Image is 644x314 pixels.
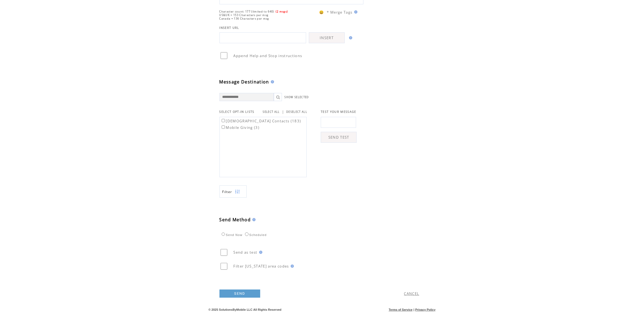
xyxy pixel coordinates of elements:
a: Terms of Service [389,308,413,311]
span: TEST YOUR MESSAGE [321,110,356,114]
input: Scheduled [245,232,249,236]
input: Send Now [222,232,225,236]
img: help.gif [347,36,352,39]
span: Message Destination [219,79,269,85]
span: Send as test [234,250,257,255]
span: INSERT URL [219,26,239,30]
a: Filter [219,185,247,198]
span: Send Method [219,217,251,223]
span: SELECT OPT-IN LISTS [219,110,255,114]
img: help.gif [353,10,357,14]
img: help.gif [289,265,294,268]
label: [DEMOGRAPHIC_DATA] Contacts (183) [221,119,301,123]
span: Canada = 136 Characters per msg [219,17,269,20]
span: (2 msgs) [276,10,288,13]
label: Send Now [220,233,243,237]
input: [DEMOGRAPHIC_DATA] Contacts (183) [222,119,225,122]
a: SEND [219,290,260,298]
label: Scheduled [244,233,267,237]
span: Append Help and Stop instructions [234,53,302,58]
img: help.gif [269,80,274,83]
span: | [413,308,414,311]
span: * Merge Tags [327,10,353,15]
a: Privacy Policy [415,308,436,311]
a: INSERT [309,32,345,43]
a: SELECT ALL [263,110,280,114]
img: help.gif [257,251,262,254]
a: DESELECT ALL [286,110,307,114]
input: Mobile Giving (3) [222,125,225,129]
a: SHOW SELECTED [285,95,309,99]
label: Mobile Giving (3) [221,125,260,130]
span: Character count: 177 (limited to 640) [219,10,274,13]
span: Filter [US_STATE] area codes [234,264,289,269]
a: SEND TEST [321,132,357,143]
span: © 2025 SolutionsByMobile LLC All Rights Reserved [209,308,282,311]
span: | [282,109,284,114]
a: CANCEL [404,291,419,296]
span: Show filters [222,189,232,194]
img: filters.png [235,186,240,198]
span: 😀 [319,10,324,15]
img: help.gif [251,218,256,221]
span: US&UK = 153 Characters per msg [219,13,269,17]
